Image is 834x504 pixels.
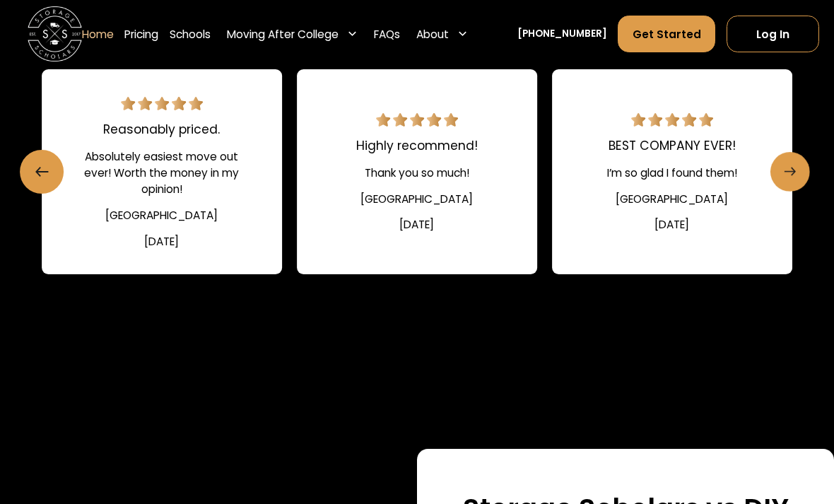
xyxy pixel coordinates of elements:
[28,7,82,61] a: home
[770,152,810,192] a: Next slide
[376,113,458,127] img: 5 star review.
[144,233,179,250] div: [DATE]
[42,69,282,274] a: 5 star review.Reasonably priced.Absolutely easiest move out ever! Worth the money in my opinion![...
[28,7,82,61] img: Storage Scholars main logo
[82,15,114,53] a: Home
[170,15,211,53] a: Schools
[552,69,792,274] div: 11 / 22
[42,69,282,274] div: 9 / 22
[105,207,218,223] div: [GEOGRAPHIC_DATA]
[607,165,737,181] div: I’m so glad I found them!
[727,16,819,52] a: Log In
[517,27,607,41] a: [PHONE_NUMBER]
[374,15,400,53] a: FAQs
[654,216,689,233] div: [DATE]
[616,191,728,207] div: [GEOGRAPHIC_DATA]
[297,69,537,274] a: 5 star review.Highly recommend!Thank you so much![GEOGRAPHIC_DATA][DATE]
[618,16,715,52] a: Get Started
[74,148,249,198] div: Absolutely easiest move out ever! Worth the money in my opinion!
[365,165,469,181] div: Thank you so much!
[121,97,203,110] img: 5 star review.
[103,120,220,139] div: Reasonably priced.
[631,113,713,127] img: 5 star review.
[227,26,339,42] div: Moving After College
[411,15,474,53] div: About
[356,136,478,155] div: Highly recommend!
[297,69,537,274] div: 10 / 22
[124,15,158,53] a: Pricing
[221,15,363,53] div: Moving After College
[20,150,64,194] a: Previous slide
[360,191,473,207] div: [GEOGRAPHIC_DATA]
[609,136,736,155] div: BEST COMPANY EVER!
[552,69,792,274] a: 5 star review.BEST COMPANY EVER!I’m so glad I found them![GEOGRAPHIC_DATA][DATE]
[399,216,434,233] div: [DATE]
[416,26,449,42] div: About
